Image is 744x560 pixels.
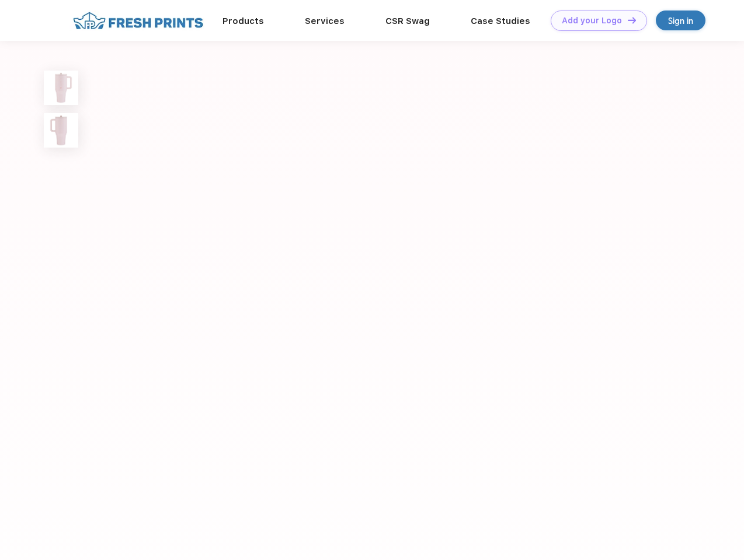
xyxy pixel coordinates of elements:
img: func=resize&h=100 [44,113,78,148]
img: DT [628,17,636,23]
div: Sign in [668,14,693,27]
a: Products [222,16,264,26]
div: Add your Logo [562,16,622,26]
a: Sign in [656,10,705,30]
img: fo%20logo%202.webp [69,10,207,31]
img: func=resize&h=100 [44,71,78,105]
